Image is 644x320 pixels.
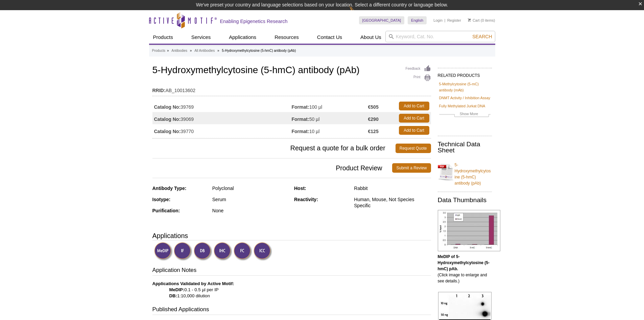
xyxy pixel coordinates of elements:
h3: Published Applications [152,305,431,315]
a: Cart [468,18,480,23]
a: Fully Methylated Jurkat DNA [439,103,485,109]
a: Feedback [406,65,431,72]
h3: Application Notes [152,266,431,276]
span: Search [472,34,492,39]
h2: Enabling Epigenetics Research [220,18,288,24]
a: Applications [225,31,260,44]
span: Product Review [152,163,392,173]
strong: Reactivity: [294,197,318,202]
a: Login [433,18,443,23]
b: MeDIP of 5-Hydroxymethylcytosine (5-hmC) pAb. [438,254,490,271]
strong: Purification: [152,208,180,213]
h2: RELATED PRODUCTS [438,68,492,80]
strong: Host: [294,186,306,191]
button: Search [470,34,494,40]
a: Add to Cart [399,114,429,123]
strong: Catalog No: [154,116,181,122]
a: Contact Us [313,31,346,44]
a: Resources [270,31,303,44]
img: 5-Hydroxymethylcytosine (5-hmC) antibody (pAb) tested by MeDIP analysis. [438,210,500,251]
td: 39770 [152,124,292,136]
div: Rabbit [354,185,431,191]
td: 50 µl [292,112,368,124]
a: Antibodies [171,48,187,54]
a: Services [187,31,215,44]
img: Methyl-DNA Immunoprecipitation Validated [154,242,173,261]
h3: Applications [152,231,431,241]
li: (0 items) [468,16,495,24]
a: Print [406,74,431,82]
strong: Catalog No: [154,104,181,110]
strong: Isotype: [152,197,171,202]
strong: €290 [368,116,379,122]
a: 5-Hydroxymethylcytosine (5-hmC) antibody (pAb) [438,158,492,186]
a: English [408,16,427,24]
img: Immunohistochemistry Validated [214,242,232,261]
img: Flow Cytometry Validated [234,242,252,261]
div: None [212,208,289,214]
img: Change Here [349,5,367,21]
a: Request Quote [396,144,431,153]
img: Immunofluorescence Validated [174,242,192,261]
strong: Antibody Type: [152,186,187,191]
p: 0.1 - 0.5 µl per IP 1:10,000 dilution [152,281,431,299]
p: (Click image to enlarge and see details.) [438,254,492,284]
a: [GEOGRAPHIC_DATA] [359,16,405,24]
a: 5-Methylcytosine (5-mC) antibody (mAb) [439,81,491,93]
li: | [445,16,446,24]
b: Applications Validated by Active Motif: [152,281,234,286]
a: Add to Cart [399,126,429,135]
strong: MeDIP: [169,287,185,292]
a: Products [149,31,177,44]
a: DNMT Activity / Inhibition Assay [439,95,491,101]
h2: Technical Data Sheet [438,141,492,153]
td: 10 µl [292,124,368,136]
div: Polyclonal [212,185,289,191]
a: All Antibodies [194,48,215,54]
strong: Format: [292,104,309,110]
li: » [217,49,219,52]
a: About Us [356,31,385,44]
li: » [190,49,192,52]
img: Dot Blot Validated [194,242,212,261]
td: 39069 [152,112,292,124]
strong: Format: [292,128,309,134]
a: Add to Cart [399,102,429,110]
strong: €125 [368,128,379,134]
li: » [167,49,169,52]
a: Show More [439,111,491,119]
span: Request a quote for a bulk order [152,144,396,153]
a: Submit a Review [392,163,431,173]
td: 100 µl [292,100,368,112]
td: AB_10013602 [152,83,431,94]
strong: RRID: [152,87,166,93]
td: 39769 [152,100,292,112]
strong: Format: [292,116,309,122]
input: Keyword, Cat. No. [385,31,495,42]
strong: DB: [169,293,177,298]
img: Your Cart [468,18,471,22]
div: Serum [212,196,289,202]
a: Products [152,48,165,54]
img: Immunocytochemistry Validated [254,242,272,261]
strong: €505 [368,104,379,110]
div: Human, Mouse, Not Species Specific [354,196,431,209]
li: 5-Hydroxymethylcytosine (5-hmC) antibody (pAb) [222,49,296,52]
h1: 5-Hydroxymethylcytosine (5-hmC) antibody (pAb) [152,65,431,77]
strong: Catalog No: [154,128,181,134]
h2: Data Thumbnails [438,197,492,203]
a: Register [447,18,461,23]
